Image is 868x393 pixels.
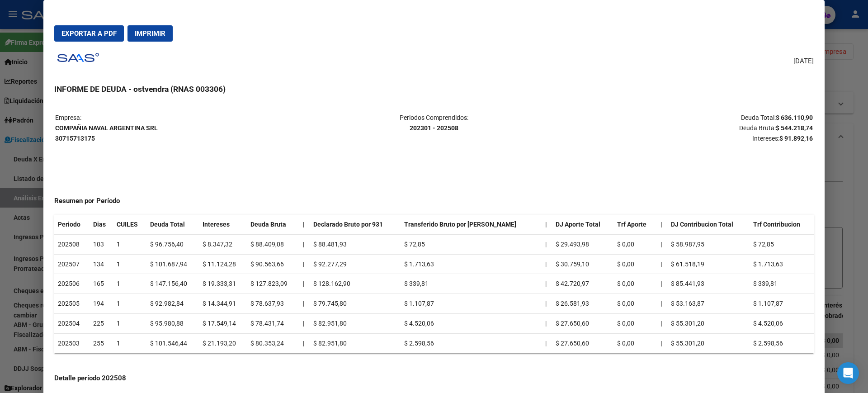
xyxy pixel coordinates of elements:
td: $ 2.598,56 [401,333,542,353]
td: $ 96.756,40 [146,234,199,254]
td: $ 58.987,95 [667,234,750,254]
td: $ 88.409,08 [247,234,299,254]
td: | [542,313,552,333]
td: | [542,254,552,274]
td: | [299,294,310,314]
th: Intereses [199,215,247,234]
p: Deuda Total: Deuda Bruta: Intereses: [561,113,813,143]
td: $ 0,00 [613,313,657,333]
td: | [542,234,552,254]
th: | [657,333,668,353]
span: Imprimir [135,29,165,38]
td: $ 85.441,93 [667,274,750,294]
td: $ 4.520,06 [750,313,814,333]
button: Imprimir [127,25,173,42]
th: | [657,313,668,333]
td: 194 [90,294,113,314]
td: $ 90.563,66 [247,254,299,274]
td: $ 95.980,88 [146,313,199,333]
h4: Resumen por Período [54,196,814,206]
td: 1 [113,294,146,314]
td: $ 0,00 [613,333,657,353]
td: $ 1.713,63 [750,254,814,274]
th: Dias [90,215,113,234]
td: $ 27.650,60 [552,333,613,353]
td: $ 17.549,14 [199,313,247,333]
td: $ 101.546,44 [146,333,199,353]
td: | [542,274,552,294]
td: $ 82.951,80 [310,313,401,333]
div: Open Intercom Messenger [837,362,859,384]
td: 1 [113,333,146,353]
strong: COMPAÑIA NAVAL ARGENTINA SRL 30715713175 [55,124,158,142]
th: Declarado Bruto por 931 [310,215,401,234]
td: $ 42.720,97 [552,274,613,294]
th: | [299,215,310,234]
th: Trf Aporte [613,215,657,234]
td: $ 147.156,40 [146,274,199,294]
td: $ 1.107,87 [401,294,542,314]
td: $ 2.598,56 [750,333,814,353]
td: $ 29.493,98 [552,234,613,254]
th: Deuda Bruta [247,215,299,234]
th: DJ Aporte Total [552,215,613,234]
td: 202503 [54,333,90,353]
td: $ 0,00 [613,254,657,274]
th: Trf Contribucion [750,215,814,234]
td: 255 [90,333,113,353]
td: $ 92.982,84 [146,294,199,314]
td: 103 [90,234,113,254]
td: $ 1.713,63 [401,254,542,274]
td: $ 88.481,93 [310,234,401,254]
strong: 202301 - 202508 [410,124,458,132]
td: $ 53.163,87 [667,294,750,314]
td: | [299,333,310,353]
td: | [299,274,310,294]
td: | [542,294,552,314]
td: $ 78.431,74 [247,313,299,333]
td: $ 11.124,28 [199,254,247,274]
th: | [657,215,668,234]
td: $ 61.518,19 [667,254,750,274]
td: 202508 [54,234,90,254]
strong: $ 91.892,16 [779,135,813,142]
td: $ 26.581,93 [552,294,613,314]
span: [DATE] [793,56,814,66]
td: $ 80.353,24 [247,333,299,353]
td: 202507 [54,254,90,274]
p: Periodos Comprendidos: [308,113,560,133]
th: Transferido Bruto por [PERSON_NAME] [401,215,542,234]
td: $ 72,85 [750,234,814,254]
th: | [657,274,668,294]
td: $ 0,00 [613,234,657,254]
td: $ 14.344,91 [199,294,247,314]
td: 1 [113,313,146,333]
td: 202504 [54,313,90,333]
th: Deuda Total [146,215,199,234]
th: | [657,294,668,314]
td: 225 [90,313,113,333]
th: | [542,215,552,234]
td: 134 [90,254,113,274]
td: $ 92.277,29 [310,254,401,274]
td: $ 128.162,90 [310,274,401,294]
td: 202505 [54,294,90,314]
td: $ 27.650,60 [552,313,613,333]
td: 202506 [54,274,90,294]
td: $ 55.301,20 [667,333,750,353]
td: $ 8.347,32 [199,234,247,254]
td: $ 72,85 [401,234,542,254]
td: | [299,313,310,333]
th: CUILES [113,215,146,234]
td: $ 339,81 [750,274,814,294]
td: | [299,254,310,274]
td: $ 21.193,20 [199,333,247,353]
th: DJ Contribucion Total [667,215,750,234]
td: $ 55.301,20 [667,313,750,333]
button: Exportar a PDF [54,25,124,42]
td: 1 [113,274,146,294]
td: $ 0,00 [613,294,657,314]
td: $ 127.823,09 [247,274,299,294]
td: 165 [90,274,113,294]
td: $ 4.520,06 [401,313,542,333]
